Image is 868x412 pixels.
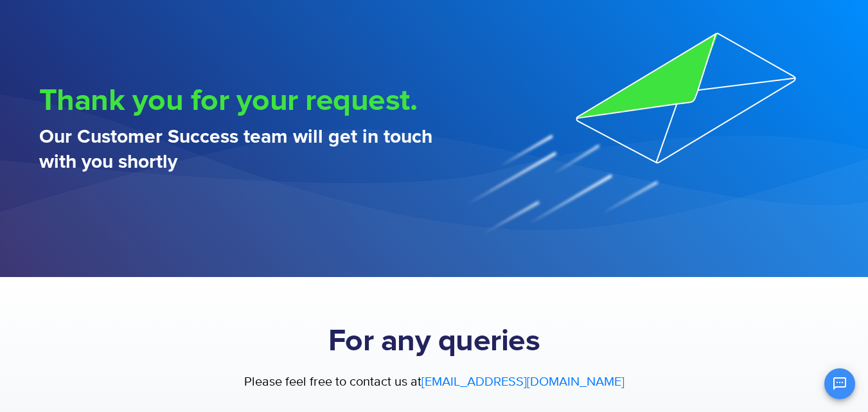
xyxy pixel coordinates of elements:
[39,125,434,175] h3: Our Customer Success team will get in touch with you shortly
[39,323,829,359] h2: For any queries
[39,372,829,391] p: Please feel free to contact us at
[39,84,434,119] h1: Thank you for your request.
[421,372,624,391] a: [EMAIL_ADDRESS][DOMAIN_NAME]
[824,368,855,399] button: Open chat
